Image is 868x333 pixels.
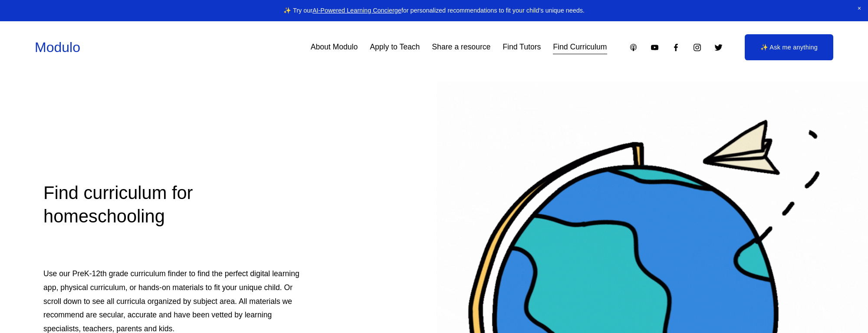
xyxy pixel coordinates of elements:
[629,43,638,52] a: Apple Podcasts
[312,7,401,14] a: AI-Powered Learning Concierge
[693,43,702,52] a: Instagram
[671,43,681,52] a: Facebook
[432,39,490,55] a: Share a resource
[311,39,358,55] a: About Modulo
[745,34,833,60] a: ✨ Ask me anything
[553,39,607,55] a: Find Curriculum
[650,43,659,52] a: YouTube
[370,39,420,55] a: Apply to Teach
[43,181,301,229] h2: Find curriculum for homeschooling
[714,43,723,52] a: Twitter
[35,39,80,55] a: Modulo
[503,39,541,55] a: Find Tutors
